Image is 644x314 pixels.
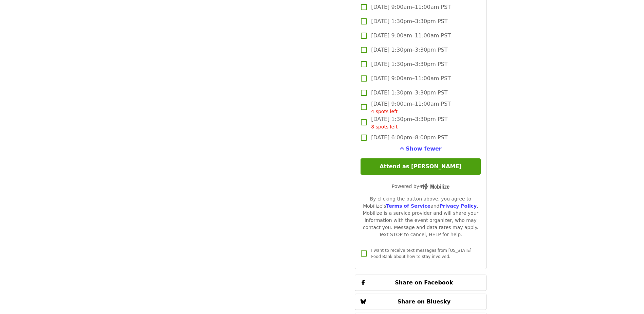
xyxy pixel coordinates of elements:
button: Share on Facebook [355,275,486,291]
span: Show fewer [406,145,442,152]
button: See more timeslots [400,145,442,153]
span: Share on Bluesky [398,298,451,305]
span: Powered by [392,184,449,189]
button: Attend as [PERSON_NAME] [361,158,480,175]
span: [DATE] 9:00am–11:00am PST [371,32,451,40]
span: [DATE] 6:00pm–8:00pm PST [371,134,447,142]
a: Privacy Policy [439,203,477,209]
span: [DATE] 9:00am–11:00am PST [371,3,451,11]
span: [DATE] 9:00am–11:00am PST [371,74,451,83]
img: Powered by Mobilize [419,184,449,190]
span: [DATE] 9:00am–11:00am PST [371,100,451,115]
a: Terms of Service [386,203,430,209]
div: By clicking the button above, you agree to Mobilize's and . Mobilize is a service provider and wi... [361,195,480,238]
span: [DATE] 1:30pm–3:30pm PST [371,115,447,130]
span: 8 spots left [371,124,398,129]
span: [DATE] 1:30pm–3:30pm PST [371,89,447,97]
span: I want to receive text messages from [US_STATE] Food Bank about how to stay involved. [371,248,471,259]
span: [DATE] 1:30pm–3:30pm PST [371,46,447,54]
button: Share on Bluesky [355,294,486,310]
span: Share on Facebook [395,279,453,286]
span: [DATE] 1:30pm–3:30pm PST [371,17,447,25]
span: 4 spots left [371,109,398,114]
span: [DATE] 1:30pm–3:30pm PST [371,60,447,68]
